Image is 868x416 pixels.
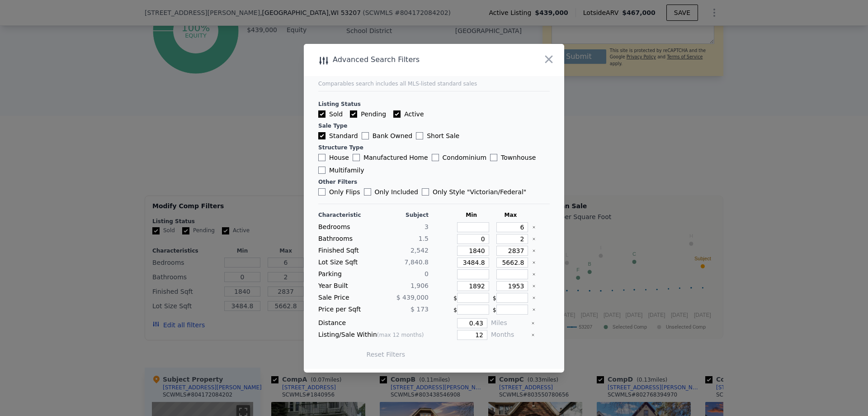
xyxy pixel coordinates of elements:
button: Clear [532,308,536,311]
div: Price per Sqft [318,305,372,315]
div: Lot Size Sqft [318,258,372,268]
label: Active [393,110,424,119]
label: Sold [318,110,343,119]
div: Subject [375,211,429,219]
span: 1,906 [410,282,429,289]
input: Only Included [364,188,371,196]
div: Min [453,211,489,219]
input: Standard [318,132,325,139]
input: Multifamily [318,167,325,174]
label: Townhouse [490,153,536,162]
span: $ 173 [410,306,429,313]
span: 3 [425,223,429,230]
div: Sale Type [318,122,550,129]
input: House [318,154,325,161]
div: $ [453,305,489,315]
label: Condominium [432,153,486,162]
div: Year Built [318,281,372,291]
div: Distance [318,318,429,328]
label: Short Sale [416,131,459,140]
div: Structure Type [318,144,550,151]
div: $ [493,293,528,303]
div: Finished Sqft [318,246,372,256]
label: Only Flips [318,187,360,196]
button: Clear [532,225,536,229]
label: Only Style " Victorian/Federal " [422,187,526,196]
input: Pending [350,110,357,118]
div: Months [491,330,528,340]
label: Multifamily [318,166,364,175]
button: Clear [531,321,535,325]
div: Bathrooms [318,234,372,244]
button: Clear [532,273,536,276]
button: Clear [532,261,536,264]
span: (max 12 months) [377,332,424,338]
label: Manufactured Home [353,153,428,162]
div: Characteristic [318,211,372,219]
button: Clear [532,284,536,288]
span: $ 439,000 [396,294,429,301]
button: Clear [531,333,535,337]
span: 0 [425,270,429,277]
div: $ [493,305,528,315]
span: 1.5 [419,235,429,242]
div: Bedrooms [318,222,372,232]
span: 7,840.8 [405,258,429,266]
div: Listing/Sale Within [318,330,429,340]
input: Condominium [432,154,439,161]
input: Only Flips [318,188,325,196]
input: Townhouse [490,154,497,161]
input: Short Sale [416,132,423,139]
button: Clear [532,249,536,253]
label: Bank Owned [362,131,412,140]
label: Pending [350,110,386,119]
div: Other Filters [318,178,550,186]
button: Reset [367,350,406,359]
div: Advanced Search Filters [304,53,512,66]
input: Manufactured Home [353,154,360,161]
button: Clear [532,237,536,241]
div: Parking [318,269,372,279]
div: Miles [491,318,528,328]
div: $ [453,293,489,303]
input: Sold [318,110,325,118]
label: Only Included [364,187,418,196]
label: House [318,153,349,162]
input: Only Style "Victorian/Federal" [422,188,429,196]
div: Max [493,211,528,219]
div: Comparables search includes all MLS-listed standard sales [318,80,550,87]
div: Sale Price [318,293,372,303]
span: 2,542 [410,247,429,254]
label: Standard [318,131,358,140]
div: Listing Status [318,100,550,108]
input: Bank Owned [362,132,369,139]
input: Active [393,110,401,118]
button: Clear [532,296,536,300]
